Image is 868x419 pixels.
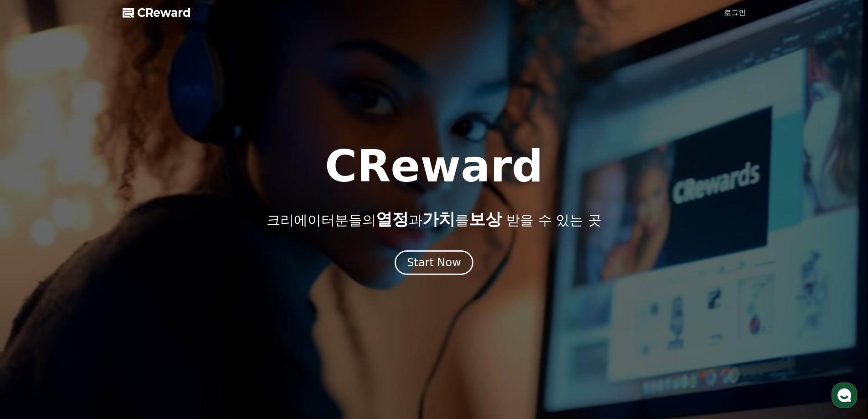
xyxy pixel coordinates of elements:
span: 설정 [141,303,152,310]
span: 대화 [83,303,94,310]
span: 열정 [376,210,409,228]
a: 로그인 [724,7,746,18]
span: 홈 [29,303,34,310]
div: Start Now [407,255,461,270]
a: 설정 [118,289,175,312]
p: 크리에이터분들의 과 를 받을 수 있는 곳 [267,210,601,228]
button: Start Now [395,250,473,275]
a: Start Now [395,259,473,268]
h1: CReward [325,145,543,188]
span: 가치 [422,210,455,228]
a: 대화 [60,289,118,312]
a: 홈 [3,289,60,312]
span: CReward [137,5,191,20]
a: CReward [123,5,191,20]
span: 보상 [469,210,502,228]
